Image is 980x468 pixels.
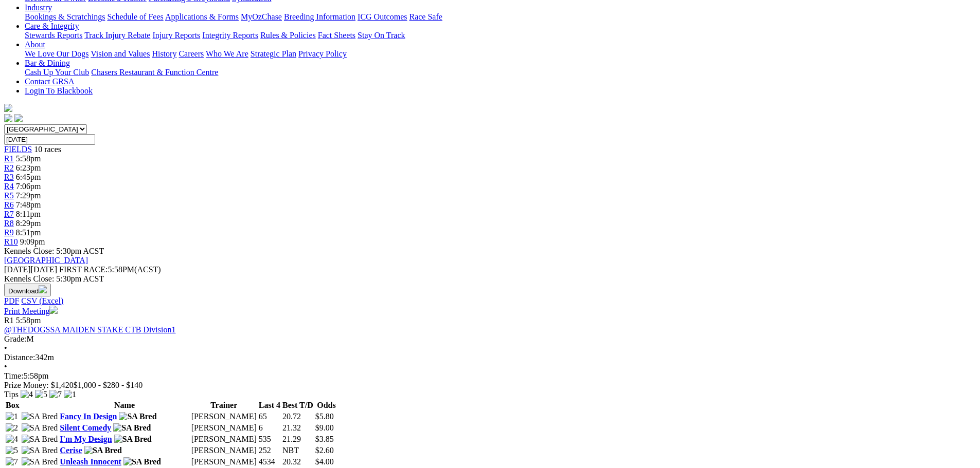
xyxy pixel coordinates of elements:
[25,31,976,40] div: Care & Integrity
[4,114,12,122] img: facebook.svg
[282,434,314,444] td: 21.29
[6,423,18,433] img: 2
[4,371,976,381] div: 5:58pm
[25,31,82,40] a: Stewards Reports
[6,401,20,409] span: Box
[206,49,248,58] a: Who We Are
[4,334,976,344] div: M
[6,446,18,455] img: 5
[282,445,314,456] td: NBT
[113,423,151,433] img: SA Bred
[16,316,41,325] span: 5:58pm
[4,134,95,145] input: Select date
[282,400,314,410] th: Best T/D
[74,381,143,389] span: $1,000 - $280 - $140
[4,334,27,343] span: Grade:
[4,237,18,246] span: R10
[4,200,14,209] span: R6
[4,353,976,362] div: 342m
[315,412,334,421] span: $5.80
[22,412,58,421] img: SA Bred
[191,457,257,467] td: [PERSON_NAME]
[123,457,161,466] img: SA Bred
[4,362,7,371] span: •
[64,390,76,399] img: 1
[4,390,19,399] span: Tips
[4,344,7,352] span: •
[282,423,314,433] td: 21.32
[16,228,41,237] span: 8:51pm
[284,12,355,21] a: Breeding Information
[4,265,57,274] span: [DATE]
[16,210,41,218] span: 8:11pm
[282,457,314,467] td: 20.32
[49,306,58,314] img: printer.svg
[25,40,45,49] a: About
[25,68,976,77] div: Bar & Dining
[202,31,258,40] a: Integrity Reports
[191,445,257,456] td: [PERSON_NAME]
[22,423,58,433] img: SA Bred
[4,265,31,274] span: [DATE]
[20,237,45,246] span: 9:09pm
[179,49,204,58] a: Careers
[107,12,163,21] a: Schedule of Fees
[258,423,281,433] td: 6
[241,12,282,21] a: MyOzChase
[409,12,442,21] a: Race Safe
[25,68,89,77] a: Cash Up Your Club
[4,182,14,191] span: R4
[22,457,58,466] img: SA Bred
[258,400,281,410] th: Last 4
[315,457,334,466] span: $4.00
[4,173,14,181] a: R3
[60,435,112,443] a: I'm My Design
[25,22,79,30] a: Care & Integrity
[25,49,88,58] a: We Love Our Dogs
[4,163,14,172] span: R2
[4,228,14,237] span: R9
[258,457,281,467] td: 4534
[25,77,74,86] a: Contact GRSA
[60,457,121,466] a: Unleash Innocent
[16,219,41,228] span: 8:29pm
[25,12,976,22] div: Industry
[49,390,62,399] img: 7
[4,307,58,315] a: Print Meeting
[191,423,257,433] td: [PERSON_NAME]
[6,457,18,466] img: 7
[4,247,104,255] span: Kennels Close: 5:30pm ACST
[60,412,117,421] a: Fancy In Design
[4,219,14,228] a: R8
[60,446,82,455] a: Cerise
[318,31,355,40] a: Fact Sheets
[191,411,257,422] td: [PERSON_NAME]
[60,423,111,432] a: Silent Comedy
[4,353,35,362] span: Distance:
[39,285,47,293] img: download.svg
[6,412,18,421] img: 1
[59,265,108,274] span: FIRST RACE:
[4,191,14,200] a: R5
[4,210,14,218] a: R7
[4,381,976,390] div: Prize Money: $1,420
[4,274,976,284] div: Kennels Close: 5:30pm ACST
[4,104,12,112] img: logo-grsa-white.png
[16,200,41,209] span: 7:48pm
[251,49,296,58] a: Strategic Plan
[4,154,14,163] a: R1
[4,256,88,265] a: [GEOGRAPHIC_DATA]
[21,296,63,305] a: CSV (Excel)
[25,59,70,67] a: Bar & Dining
[14,114,23,122] img: twitter.svg
[315,435,334,443] span: $3.85
[35,390,47,399] img: 5
[21,390,33,399] img: 4
[358,12,407,21] a: ICG Outcomes
[315,446,334,455] span: $2.60
[258,434,281,444] td: 535
[258,411,281,422] td: 65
